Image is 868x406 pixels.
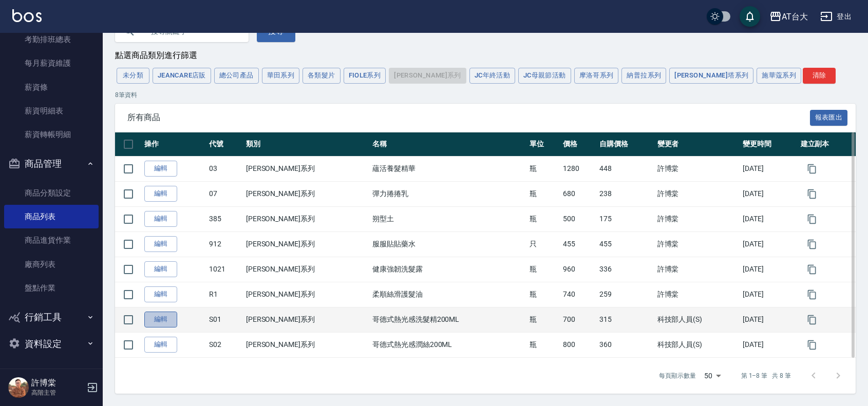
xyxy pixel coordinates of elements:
td: [DATE] [740,156,798,181]
th: 變更時間 [740,132,798,157]
td: R1 [206,282,243,307]
td: 只 [527,231,560,257]
td: 800 [560,332,597,357]
td: 360 [597,332,654,357]
th: 自購價格 [597,132,654,157]
td: [PERSON_NAME]系列 [243,307,370,332]
td: [PERSON_NAME]系列 [243,332,370,357]
td: 瓶 [527,156,560,181]
a: 編輯 [144,236,177,252]
td: 瓶 [527,206,560,231]
img: Person [8,377,29,398]
td: [DATE] [740,282,798,307]
td: 許博棠 [655,282,741,307]
a: 編輯 [144,211,177,227]
a: 編輯 [144,261,177,277]
td: 哥德式熱光感洗髮精200ML [370,307,527,332]
button: 總公司產品 [214,68,259,84]
td: 彈力捲捲乳 [370,181,527,206]
td: 哥德式熱光感潤絲200ML [370,332,527,357]
div: 點選商品類別進行篩選 [115,50,856,61]
th: 代號 [206,132,243,157]
a: 薪資轉帳明細 [4,123,99,146]
a: 商品列表 [4,205,99,228]
td: 315 [597,307,654,332]
a: 考勤排班總表 [4,28,99,51]
a: 編輯 [144,161,177,177]
td: 朔型土 [370,206,527,231]
a: 編輯 [144,186,177,202]
td: 740 [560,282,597,307]
td: S01 [206,307,243,332]
a: 編輯 [144,312,177,327]
td: [PERSON_NAME]系列 [243,231,370,257]
td: 03 [206,156,243,181]
th: 價格 [560,132,597,157]
button: JC母親節活動 [518,68,571,84]
td: 服服貼貼藥水 [370,231,527,257]
button: 施華蔻系列 [757,68,801,84]
a: 商品進貨作業 [4,228,99,252]
td: 07 [206,181,243,206]
a: 每月薪資維護 [4,51,99,75]
td: 960 [560,257,597,282]
td: [DATE] [740,307,798,332]
td: 175 [597,206,654,231]
td: 許博棠 [655,181,741,206]
td: 健康強韌洗髮露 [370,257,527,282]
button: Fiole系列 [344,68,386,84]
td: 500 [560,206,597,231]
button: 商品管理 [4,150,99,177]
td: 385 [206,206,243,231]
td: 瓶 [527,307,560,332]
td: 1280 [560,156,597,181]
th: 變更者 [655,132,741,157]
td: 238 [597,181,654,206]
button: save [740,6,760,27]
td: [DATE] [740,231,798,257]
td: 瓶 [527,257,560,282]
p: 每頁顯示數量 [659,371,696,380]
p: 8 筆資料 [115,90,856,100]
td: 科技部人員(S) [655,307,741,332]
td: [PERSON_NAME]系列 [243,181,370,206]
td: 許博棠 [655,257,741,282]
td: [PERSON_NAME]系列 [243,206,370,231]
td: 許博棠 [655,231,741,257]
button: [PERSON_NAME]塔系列 [669,68,753,84]
a: 商品分類設定 [4,181,99,205]
button: 摩洛哥系列 [574,68,619,84]
button: JC年終活動 [469,68,515,84]
div: 50 [700,362,725,390]
a: 薪資條 [4,75,99,99]
th: 名稱 [370,132,527,157]
button: 行銷工具 [4,304,99,331]
div: AT台大 [782,10,808,23]
button: 清除 [803,68,836,84]
td: [PERSON_NAME]系列 [243,257,370,282]
td: 許博棠 [655,156,741,181]
a: 報表匯出 [810,112,848,122]
td: S02 [206,332,243,357]
td: [PERSON_NAME]系列 [243,282,370,307]
td: 科技部人員(S) [655,332,741,357]
td: 455 [597,231,654,257]
button: 報表匯出 [810,110,848,126]
td: 瓶 [527,282,560,307]
td: 259 [597,282,654,307]
button: 資料設定 [4,331,99,357]
button: 華田系列 [262,68,300,84]
td: 許博棠 [655,206,741,231]
td: 912 [206,231,243,257]
span: 所有商品 [127,112,810,123]
td: 蘊活養髮精華 [370,156,527,181]
p: 第 1–8 筆 共 8 筆 [741,371,791,380]
td: [DATE] [740,332,798,357]
td: [PERSON_NAME]系列 [243,156,370,181]
td: 700 [560,307,597,332]
button: 未分類 [117,68,149,84]
td: [DATE] [740,257,798,282]
th: 建立副本 [798,132,856,157]
a: 編輯 [144,286,177,302]
button: 各類髮片 [303,68,341,84]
